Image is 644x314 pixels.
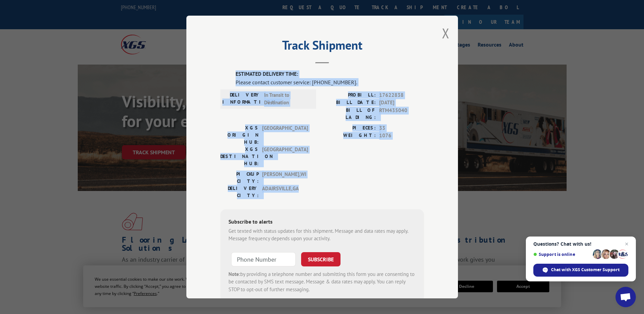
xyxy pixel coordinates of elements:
span: 17622838 [379,91,424,99]
button: Close modal [442,24,449,42]
span: [GEOGRAPHIC_DATA] [262,146,308,167]
span: 33 [379,124,424,132]
div: Open chat [615,287,636,307]
div: Chat with XGS Customer Support [533,264,628,277]
button: SUBSCRIBE [301,252,341,266]
label: PICKUP CITY: [220,171,259,185]
label: XGS ORIGIN HUB: [220,124,259,146]
span: RTM435040 [379,107,424,121]
span: ADAIRSVILLE , GA [262,185,308,199]
label: ESTIMATED DELIVERY TIME: [236,70,424,78]
h2: Track Shipment [220,40,424,53]
span: In Transit to Destination [264,91,310,107]
div: Please contact customer service: [PHONE_NUMBER]. [236,78,424,86]
span: 1076 [379,132,424,140]
strong: Note: [228,271,240,277]
input: Phone Number [231,252,296,266]
label: PROBILL: [322,91,376,99]
span: [GEOGRAPHIC_DATA] [262,124,308,146]
label: BILL DATE: [322,99,376,107]
span: Chat with XGS Customer Support [551,267,620,273]
div: Get texted with status updates for this shipment. Message and data rates may apply. Message frequ... [228,227,416,243]
div: Subscribe to alerts [228,217,416,227]
span: [PERSON_NAME] , WI [262,171,308,185]
label: XGS DESTINATION HUB: [220,146,259,167]
span: Close chat [623,240,631,248]
label: WEIGHT: [322,132,376,140]
span: [DATE] [379,99,424,107]
label: DELIVERY INFORMATION: [222,91,261,107]
label: DELIVERY CITY: [220,185,259,199]
span: Support is online [533,252,590,257]
label: PIECES: [322,124,376,132]
label: BILL OF LADING: [322,107,376,121]
span: Questions? Chat with us! [533,241,628,247]
div: by providing a telephone number and submitting this form you are consenting to be contacted by SM... [228,271,416,294]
